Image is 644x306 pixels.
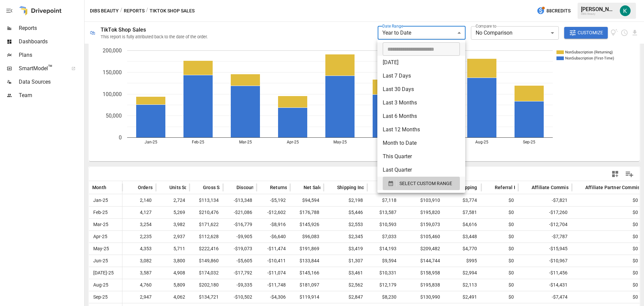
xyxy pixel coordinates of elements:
span: SELECT CUSTOM RANGE [399,179,452,188]
li: Last 6 Months [377,110,465,123]
li: [DATE] [377,56,465,69]
li: Last Quarter [377,163,465,177]
li: Month to Date [377,136,465,150]
li: This Quarter [377,150,465,163]
li: Last 30 Days [377,83,465,96]
li: Last 12 Months [377,123,465,136]
li: Last 7 Days [377,69,465,83]
button: SELECT CUSTOM RANGE [383,177,460,190]
li: Last 3 Months [377,96,465,110]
